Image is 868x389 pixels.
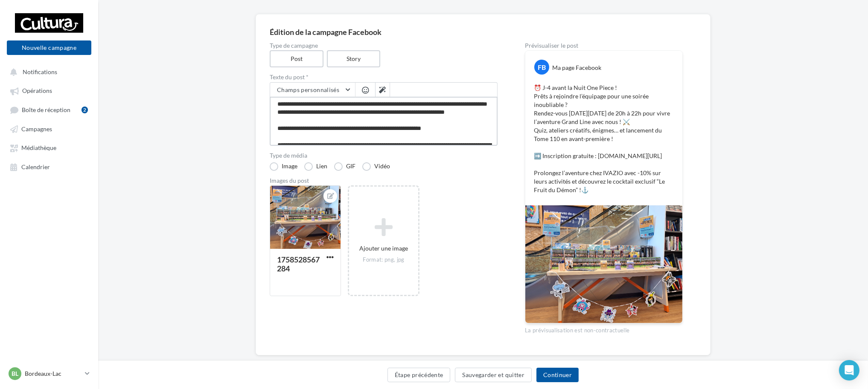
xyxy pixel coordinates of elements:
[23,68,57,75] span: Notifications
[270,28,696,36] div: Édition de la campagne Facebook
[362,162,390,171] label: Vidéo
[536,368,579,382] button: Continuer
[5,83,93,98] a: Opérations
[21,163,50,170] span: Calendrier
[5,102,93,118] a: Boîte de réception2
[12,369,18,378] span: BL
[277,86,339,93] span: Champs personnalisés
[534,84,674,194] p: ⏰ J-4 avant la Nuit One Piece ! Prêts à rejoindre l’équipage pour une soirée inoubliable ? Rendez...
[334,162,355,171] label: GIF
[5,140,93,155] a: Médiathèque
[5,159,93,174] a: Calendrier
[82,107,88,113] div: 2
[270,153,498,158] label: Type de média
[21,144,56,152] span: Médiathèque
[5,121,93,136] a: Campagnes
[270,83,355,97] button: Champs personnalisés
[277,255,320,273] div: 1758528567284
[525,323,683,334] div: La prévisualisation est non-contractuelle
[21,125,52,133] span: Campagnes
[270,50,323,67] label: Post
[7,40,91,55] button: Nouvelle campagne
[22,106,70,113] span: Boîte de réception
[7,366,91,382] a: BL Bordeaux-Lac
[270,43,498,49] label: Type de campagne
[525,43,683,49] div: Prévisualiser le post
[304,162,327,171] label: Lien
[270,178,498,184] div: Images du post
[455,368,532,382] button: Sauvegarder et quitter
[534,60,549,75] div: FB
[5,64,90,79] button: Notifications
[387,368,451,382] button: Étape précédente
[270,162,297,171] label: Image
[25,369,82,378] p: Bordeaux-Lac
[839,360,859,380] div: Open Intercom Messenger
[327,50,381,67] label: Story
[22,87,52,95] span: Opérations
[270,74,498,80] label: Texte du post *
[552,63,601,72] div: Ma page Facebook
